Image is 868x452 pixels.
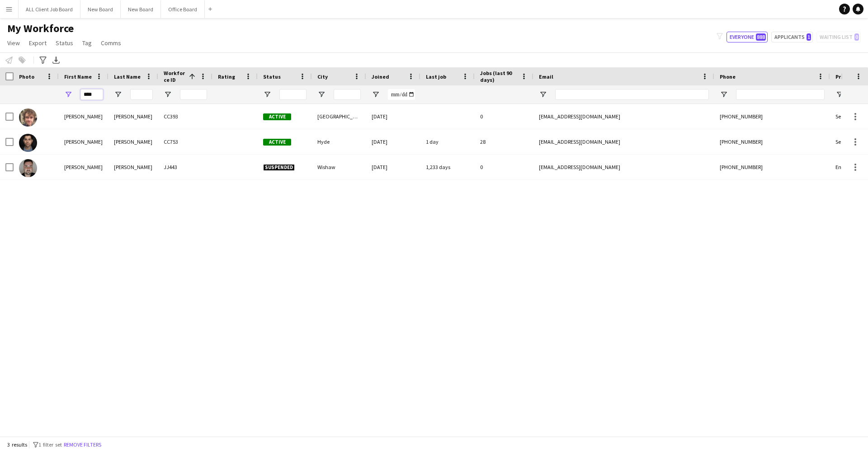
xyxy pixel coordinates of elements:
button: Open Filter Menu [64,90,72,99]
div: JJ443 [158,155,212,179]
button: New Board [80,0,121,18]
input: Status Filter Input [279,89,307,100]
div: [PHONE_NUMBER] [714,129,830,154]
span: 1 [807,33,811,41]
app-action-btn: Export XLSX [51,55,61,66]
span: My Workforce [7,22,74,35]
span: Last job [426,73,446,80]
div: Wishaw [312,155,366,179]
a: View [4,37,24,49]
button: Open Filter Menu [164,90,172,99]
span: Workforce ID [164,70,185,83]
button: Applicants1 [771,32,813,42]
input: City Filter Input [334,89,361,100]
span: City [317,73,328,80]
div: [PERSON_NAME] [59,104,108,129]
div: Hyde [312,129,366,154]
span: View [7,39,20,47]
input: Workforce ID Filter Input [180,89,207,100]
span: Comms [101,39,121,47]
input: Last Name Filter Input [130,89,153,100]
input: Email Filter Input [555,89,709,100]
button: Open Filter Menu [114,90,122,99]
div: [DATE] [366,155,420,179]
div: [GEOGRAPHIC_DATA] [312,104,366,129]
button: Open Filter Menu [720,90,728,99]
span: Rating [218,73,235,80]
div: 1,233 days [420,155,475,179]
input: First Name Filter Input [80,89,103,100]
span: Profile [835,73,854,80]
span: Active [263,113,291,120]
div: [PERSON_NAME] [59,155,108,179]
span: Tag [82,39,92,47]
button: Open Filter Menu [539,90,547,99]
div: [EMAIL_ADDRESS][DOMAIN_NAME] [533,155,714,179]
span: Export [29,39,47,47]
div: CC393 [158,104,212,129]
span: Joined [372,73,389,80]
img: Ryan Skiffington [19,159,37,177]
div: 0 [475,104,533,129]
div: [PHONE_NUMBER] [714,104,830,129]
span: First Name [64,73,92,80]
span: Suspended [263,164,295,171]
span: Last Name [114,73,141,80]
div: [PERSON_NAME] [108,104,158,129]
button: Open Filter Menu [317,90,325,99]
button: New Board [121,0,161,18]
div: 28 [475,129,533,154]
button: Open Filter Menu [835,90,844,99]
span: Jobs (last 90 days) [480,70,517,83]
a: Status [52,37,77,49]
a: Export [25,37,50,49]
a: Comms [97,37,125,49]
button: ALL Client Job Board [19,0,80,18]
button: Open Filter Menu [372,90,380,99]
div: [DATE] [366,104,420,129]
img: Ryan Conroy [19,108,37,127]
a: Tag [79,37,95,49]
input: Phone Filter Input [736,89,825,100]
div: [PERSON_NAME] [59,129,108,154]
span: Status [263,73,281,80]
span: Status [56,39,73,47]
div: 0 [475,155,533,179]
img: Ryan Clayton [19,134,37,152]
input: Joined Filter Input [388,89,415,100]
span: Phone [720,73,736,80]
div: [PHONE_NUMBER] [714,155,830,179]
button: Open Filter Menu [263,90,271,99]
span: Photo [19,73,34,80]
div: [PERSON_NAME] [108,155,158,179]
div: CC753 [158,129,212,154]
button: Remove filters [62,440,103,450]
button: Office Board [161,0,205,18]
span: 1 filter set [38,441,62,448]
div: [EMAIL_ADDRESS][DOMAIN_NAME] [533,104,714,129]
div: 1 day [420,129,475,154]
button: Everyone888 [726,32,768,42]
div: [PERSON_NAME] [108,129,158,154]
span: Email [539,73,553,80]
div: [DATE] [366,129,420,154]
div: [EMAIL_ADDRESS][DOMAIN_NAME] [533,129,714,154]
span: 888 [756,33,766,41]
app-action-btn: Advanced filters [38,55,48,66]
span: Active [263,139,291,146]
